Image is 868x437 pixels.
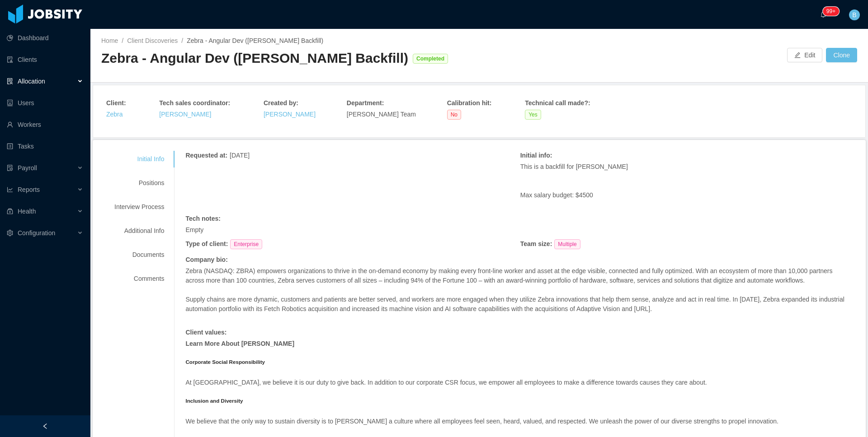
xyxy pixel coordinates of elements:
[18,208,36,215] span: Health
[7,29,83,47] a: icon: pie-chartDashboard
[823,7,839,16] sup: 245
[104,199,175,215] div: Interview Process
[520,162,855,172] p: This is a backfill for [PERSON_NAME]
[106,99,126,107] strong: Client :
[185,340,294,347] strong: Learn More About [PERSON_NAME]
[159,111,211,118] a: [PERSON_NAME]
[230,239,262,249] span: Enterprise
[520,240,552,247] strong: Team size :
[185,266,850,285] p: Zebra (NASDAQ: ZBRA) empowers organizations to thrive in the on-demand economy by making every fr...
[185,226,203,233] span: Empty
[104,151,175,167] div: Initial Info
[264,99,298,107] strong: Created by :
[7,116,83,134] a: icon: userWorkers
[185,152,227,159] strong: Requested at :
[101,49,408,68] div: Zebra - Angular Dev ([PERSON_NAME] Backfill)
[185,240,228,247] strong: Type of client :
[447,110,461,120] span: No
[104,175,175,191] div: Positions
[520,191,855,200] p: Max salary budget: $4500
[447,99,492,107] strong: Calibration hit :
[7,137,83,155] a: icon: profileTasks
[187,37,323,44] span: Zebra - Angular Dev ([PERSON_NAME] Backfill)
[122,37,123,44] span: /
[185,256,227,263] strong: Company bio :
[787,48,822,62] button: icon: editEdit
[7,186,13,193] i: icon: line-chart
[7,208,13,214] i: icon: medicine-box
[520,152,552,159] strong: Initial info :
[185,215,221,222] strong: Tech notes :
[7,230,13,236] i: icon: setting
[185,398,243,404] strong: Inclusion and Diversity
[7,78,13,84] i: icon: solution
[525,110,541,120] span: Yes
[264,111,316,118] a: [PERSON_NAME]
[18,229,55,237] span: Configuration
[185,359,264,365] strong: Corporate Social Responsibility
[826,48,857,62] button: Clone
[101,37,118,44] a: Home
[127,37,178,44] a: Client Discoveries
[18,164,37,172] span: Payroll
[18,186,40,193] span: Reports
[347,111,416,118] span: [PERSON_NAME] Team
[185,378,855,387] p: At [GEOGRAPHIC_DATA], we believe it is our duty to give back. In addition to our corporate CSR fo...
[185,417,855,426] p: We believe that the only way to sustain diversity is to [PERSON_NAME] a culture where all employe...
[18,78,45,85] span: Allocation
[852,9,856,20] span: B
[7,165,13,171] i: icon: file-protect
[185,295,850,314] p: Supply chains are more dynamic, customers and patients are better served, and workers are more en...
[413,54,448,64] span: Completed
[181,37,183,44] span: /
[554,239,580,249] span: Multiple
[104,246,175,263] div: Documents
[104,270,175,287] div: Comments
[185,329,226,336] strong: Client values :
[525,99,590,107] strong: Technical call made? :
[159,99,230,107] strong: Tech sales coordinator :
[7,51,83,69] a: icon: auditClients
[230,152,250,159] span: [DATE]
[106,111,123,118] a: Zebra
[347,99,384,107] strong: Department :
[7,94,83,112] a: icon: robotUsers
[104,223,175,239] div: Additional Info
[820,11,826,18] i: icon: bell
